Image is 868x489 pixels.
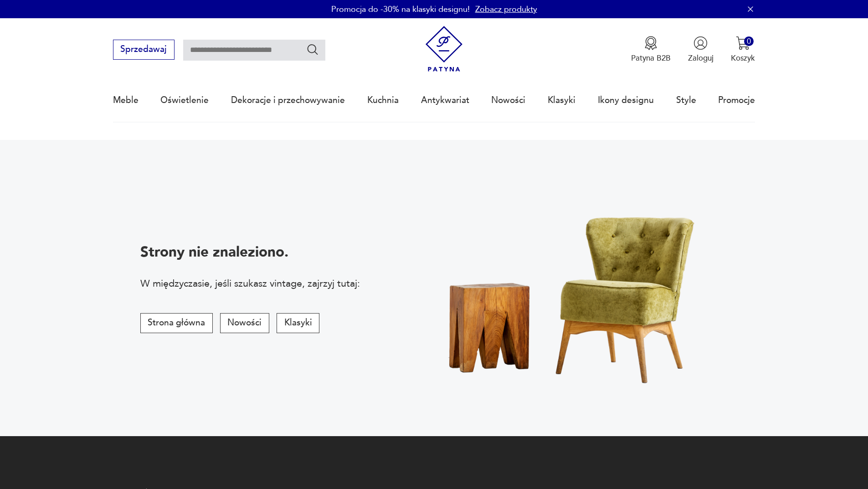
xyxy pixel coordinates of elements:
[421,26,467,72] img: Patyna - sklep z meblami i dekoracjami vintage
[491,79,525,121] a: Nowości
[113,79,139,121] a: Meble
[693,36,708,50] img: Ikonka użytkownika
[731,36,755,63] button: 0Koszyk
[140,242,360,262] p: Strony nie znaleziono.
[475,4,537,15] a: Zobacz produkty
[676,79,696,121] a: Style
[140,313,213,333] button: Strona główna
[744,36,754,46] div: 0
[331,4,470,15] p: Promocja do -30% na klasyki designu!
[731,53,755,63] p: Koszyk
[736,36,750,50] img: Ikona koszyka
[231,79,345,121] a: Dekoracje i przechowywanie
[113,46,175,54] a: Sprzedawaj
[277,313,319,333] button: Klasyki
[644,36,658,50] img: Ikona medalu
[413,175,736,401] img: Fotel
[631,36,671,63] button: Patyna B2B
[631,36,671,63] a: Ikona medaluPatyna B2B
[140,277,360,290] p: W międzyczasie, jeśli szukasz vintage, zajrzyj tutaj:
[688,53,714,63] p: Zaloguj
[306,43,319,56] button: Szukaj
[548,79,575,121] a: Klasyki
[367,79,399,121] a: Kuchnia
[631,53,671,63] p: Patyna B2B
[718,79,755,121] a: Promocje
[688,36,714,63] button: Zaloguj
[220,313,269,333] button: Nowości
[598,79,654,121] a: Ikony designu
[113,40,175,60] button: Sprzedawaj
[160,79,209,121] a: Oświetlenie
[421,79,469,121] a: Antykwariat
